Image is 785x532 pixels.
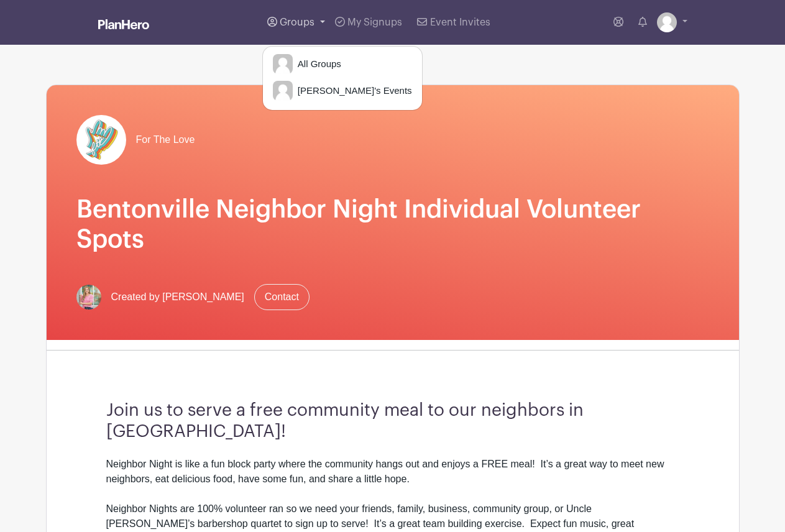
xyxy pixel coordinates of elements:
[111,290,244,305] span: Created by [PERSON_NAME]
[98,19,149,29] img: logo_white-6c42ec7e38ccf1d336a20a19083b03d10ae64f83f12c07503d8b9e83406b4c7d.svg
[136,132,195,147] span: For The Love
[293,57,341,71] span: All Groups
[273,54,293,74] img: default-ce2991bfa6775e67f084385cd625a349d9dcbb7a52a09fb2fda1e96e2d18dcdb.png
[430,17,490,27] span: Event Invites
[106,400,679,442] h3: Join us to serve a free community meal to our neighbors in [GEOGRAPHIC_DATA]!
[76,285,101,310] img: 2x2%20headshot.png
[280,17,314,27] span: Groups
[263,78,422,103] a: [PERSON_NAME]'s Events
[254,284,310,310] a: Contact
[293,84,412,98] span: [PERSON_NAME]'s Events
[76,115,126,165] img: pageload-spinner.gif
[657,12,677,32] img: default-ce2991bfa6775e67f084385cd625a349d9dcbb7a52a09fb2fda1e96e2d18dcdb.png
[76,195,709,254] h1: Bentonville Neighbor Night Individual Volunteer Spots
[262,46,423,111] div: Groups
[263,52,422,76] a: All Groups
[273,81,293,101] img: default-ce2991bfa6775e67f084385cd625a349d9dcbb7a52a09fb2fda1e96e2d18dcdb.png
[347,17,402,27] span: My Signups
[106,457,679,487] div: Neighbor Night is like a fun block party where the community hangs out and enjoys a FREE meal! It...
